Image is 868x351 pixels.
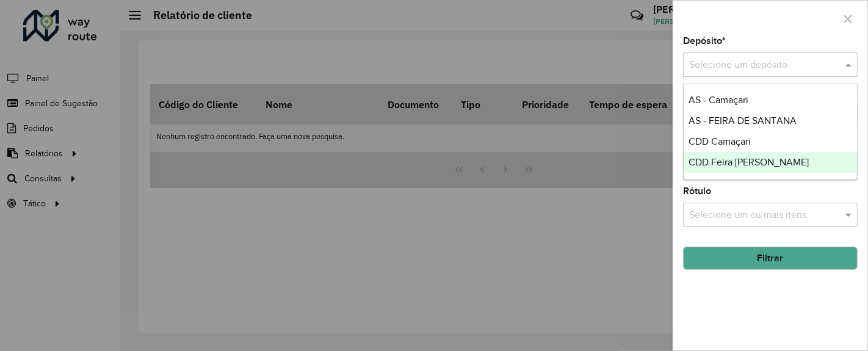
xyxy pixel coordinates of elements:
label: Rótulo [683,184,711,198]
ng-dropdown-panel: Options list [683,83,858,180]
button: Filtrar [683,247,858,270]
span: CDD Camaçari [689,136,751,147]
span: AS - Camaçari [689,95,748,105]
span: AS - FEIRA DE SANTANA [689,115,797,126]
span: CDD Feira [PERSON_NAME] [689,157,809,167]
label: Depósito [683,34,726,48]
